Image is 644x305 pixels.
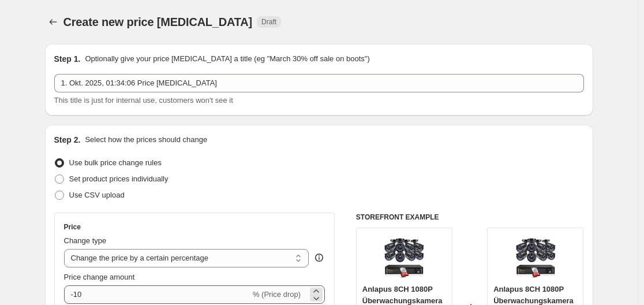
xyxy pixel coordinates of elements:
[356,213,584,222] h6: STOREFRONT EXAMPLE
[54,74,584,92] input: 30% off holiday sale
[69,191,125,199] span: Use CSV upload
[45,14,61,30] button: Price change jobs
[512,234,559,280] img: 81hhZJUzfLL_80x.jpg
[64,285,250,304] input: -15
[85,53,369,65] p: Optionally give your price [MEDICAL_DATA] a title (eg "March 30% off sale on boots")
[261,17,276,27] span: Draft
[69,174,169,183] span: Set product prices individually
[54,96,233,105] span: This title is just for internal use, customers won't see it
[69,158,162,167] span: Use bulk price change rules
[64,222,81,232] h3: Price
[54,53,81,65] h2: Step 1.
[54,134,81,146] h2: Step 2.
[381,234,427,280] img: 81hhZJUzfLL_80x.jpg
[64,273,135,281] span: Price change amount
[63,16,253,28] span: Create new price [MEDICAL_DATA]
[85,134,207,146] p: Select how the prices should change
[313,252,325,263] div: help
[64,236,107,245] span: Change type
[253,290,301,299] span: % (Price drop)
